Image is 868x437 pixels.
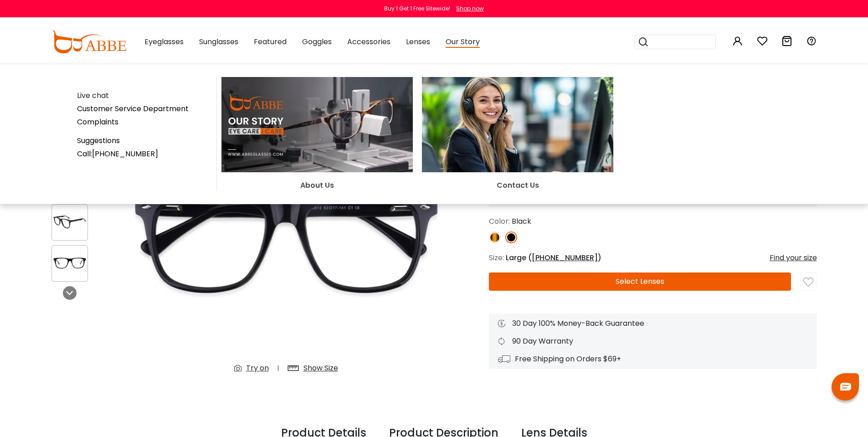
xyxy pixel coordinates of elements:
img: like [803,277,813,287]
span: Large ( ) [506,252,601,263]
div: Contact Us [422,180,613,191]
div: Shop now [456,5,484,13]
div: 90 Day Warranty [498,336,808,347]
a: Complaints [77,117,118,127]
img: Montalvo Black Acetate Eyeglasses , SpringHinges , UniversalBridgeFit Frames from ABBE Glasses [52,213,87,231]
span: Goggles [302,36,332,47]
img: chat [840,383,851,391]
div: About Us [221,180,413,191]
a: About Us [221,119,413,191]
img: Montalvo Black Acetate Eyeglasses , SpringHinges , UniversalBridgeFit Frames from ABBE Glasses [120,104,452,381]
span: Black [512,216,531,226]
a: Call:[PHONE_NUMBER] [77,149,158,159]
span: Featured [254,36,287,47]
span: Accessories [347,36,390,47]
span: Eyeglasses [144,36,184,47]
span: Lenses [406,36,430,47]
a: Shop now [452,5,484,12]
div: Buy 1 Get 1 Free Sitewide! [384,5,450,13]
div: Live chat [77,90,212,101]
img: abbeglasses.com [51,31,126,53]
div: 30 Day 100% Money-Back Guarantee [498,318,808,329]
span: Color: [489,216,510,226]
img: Contact Us [422,77,613,172]
a: Contact Us [422,119,613,191]
div: Free Shipping on Orders $69+ [498,354,808,365]
div: Find your size [770,252,817,263]
a: Customer Service Department [77,103,189,114]
button: Select Lenses [489,272,791,291]
div: Try on [246,363,269,374]
a: Suggestions [77,135,120,146]
span: Our Story [446,36,480,48]
img: About Us [221,77,413,172]
img: Montalvo Black Acetate Eyeglasses , SpringHinges , UniversalBridgeFit Frames from ABBE Glasses [52,254,87,272]
div: Show Size [303,363,338,374]
span: Sunglasses [199,36,238,47]
span: [PHONE_NUMBER] [532,252,598,263]
span: Size: [489,252,504,263]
